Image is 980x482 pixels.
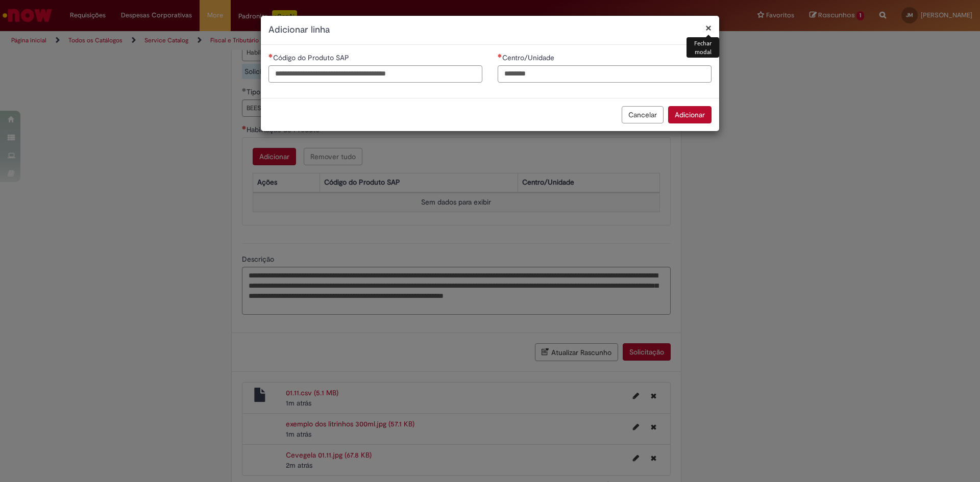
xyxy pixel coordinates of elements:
[705,22,712,33] button: Fechar modal
[687,37,719,58] div: Fechar modal
[622,106,664,123] button: Cancelar
[273,53,351,62] span: Código do Produto SAP
[268,65,482,83] input: Código do Produto SAP
[502,53,556,62] span: Centro/Unidade
[498,65,712,83] input: Centro/Unidade
[268,23,712,37] h2: Adicionar linha
[268,54,273,58] span: Necessários
[668,106,712,123] button: Adicionar
[498,54,502,58] span: Necessários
